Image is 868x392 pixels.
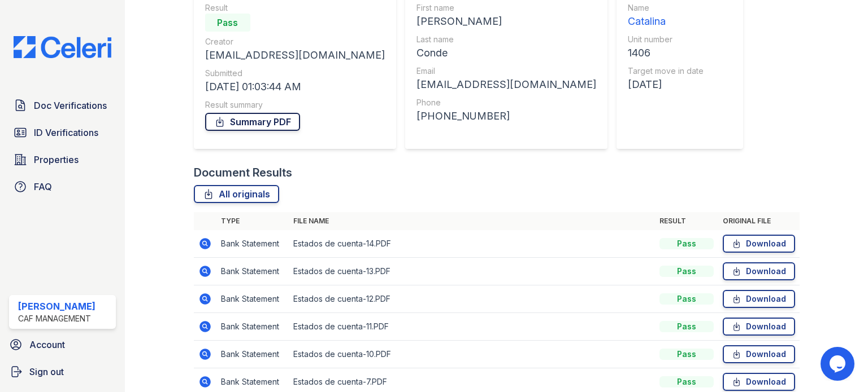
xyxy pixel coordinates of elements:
[628,45,704,61] div: 1406
[9,175,116,198] a: FAQ
[5,360,120,383] a: Sign out
[659,321,714,332] div: Pass
[628,65,704,77] div: Target move in date
[9,94,116,117] a: Doc Verifications
[205,99,385,111] div: Result summary
[34,126,98,139] span: ID Verifications
[216,212,289,230] th: Type
[628,77,704,93] div: [DATE]
[216,313,289,341] td: Bank Statement
[18,299,96,313] div: [PERSON_NAME]
[659,349,714,360] div: Pass
[29,365,64,378] span: Sign out
[723,345,795,363] a: Download
[289,230,655,258] td: Estados de cuenta-14.PDF
[628,14,704,29] div: Catalina
[34,180,52,193] span: FAQ
[34,99,107,112] span: Doc Verifications
[416,77,596,93] div: [EMAIL_ADDRESS][DOMAIN_NAME]
[416,34,596,45] div: Last name
[659,266,714,277] div: Pass
[205,79,385,95] div: [DATE] 01:03:44 AM
[5,333,120,356] a: Account
[289,285,655,313] td: Estados de cuenta-12.PDF
[216,285,289,313] td: Bank Statement
[416,65,596,77] div: Email
[9,121,116,144] a: ID Verifications
[628,2,704,29] a: Name Catalina
[659,293,714,305] div: Pass
[289,258,655,285] td: Estados de cuenta-13.PDF
[723,290,795,308] a: Download
[194,165,292,180] div: Document Results
[723,318,795,336] a: Download
[289,212,655,230] th: File name
[723,373,795,391] a: Download
[18,313,96,324] div: CAF Management
[821,347,857,381] iframe: chat widget
[416,108,596,124] div: [PHONE_NUMBER]
[29,338,65,351] span: Account
[205,36,385,47] div: Creator
[289,341,655,368] td: Estados de cuenta-10.PDF
[205,2,385,14] div: Result
[655,212,718,230] th: Result
[628,2,704,14] div: Name
[416,2,596,14] div: First name
[659,376,714,387] div: Pass
[205,113,300,131] a: Summary PDF
[205,14,250,32] div: Pass
[216,258,289,285] td: Bank Statement
[289,313,655,341] td: Estados de cuenta-11.PDF
[216,230,289,258] td: Bank Statement
[718,212,800,230] th: Original file
[5,36,120,58] img: CE_Logo_Blue-a8612792a0a2168367f1c8372b55b34899dd931a85d93a1a3d3e32e68fde9ad4.png
[659,238,714,249] div: Pass
[628,34,704,45] div: Unit number
[416,14,596,29] div: [PERSON_NAME]
[216,341,289,368] td: Bank Statement
[205,68,385,79] div: Submitted
[194,185,279,203] a: All originals
[34,153,79,166] span: Properties
[723,262,795,280] a: Download
[9,148,116,171] a: Properties
[416,97,596,108] div: Phone
[723,235,795,253] a: Download
[205,47,385,63] div: [EMAIL_ADDRESS][DOMAIN_NAME]
[416,45,596,61] div: Conde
